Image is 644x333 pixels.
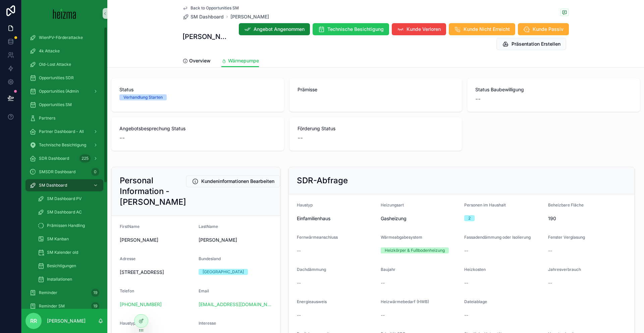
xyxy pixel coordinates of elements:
[230,13,269,20] a: [PERSON_NAME]
[297,202,313,207] span: Haustyp
[297,235,338,240] span: Fernwärmeanschluss
[464,235,531,240] span: Fassadendämmung oder Isolierung
[199,224,218,229] span: LastName
[47,250,78,255] span: SM Kalender old
[21,27,107,309] div: scrollable content
[496,38,566,50] button: Präsentation Erstellen
[25,72,103,84] a: Opportunities SDR
[199,288,209,293] span: Email
[39,129,84,134] span: Partner Dashboard - All
[464,247,468,254] span: --
[381,267,395,272] span: Baujahr
[298,133,303,143] span: --
[39,156,69,161] span: SDR Dashboard
[548,247,552,254] span: --
[47,318,86,324] p: [PERSON_NAME]
[381,215,459,222] span: Gasheizung
[191,13,224,20] span: SM Dashboard
[120,288,134,293] span: Telefon
[186,175,280,187] button: Kundeninformationen Bearbeiten
[297,267,326,272] span: Dachdämmung
[25,99,103,111] a: Opportunities SM
[464,202,506,207] span: Personen im Haushalt
[39,48,60,54] span: 4k Attacke
[199,321,216,326] span: Interesse
[47,209,82,215] span: SM Dashboard AC
[39,142,86,148] span: Technische Besichtigung
[34,206,103,218] a: SM Dashboard AC
[381,280,385,286] span: --
[182,5,239,11] a: Back to Opportunities SM
[468,215,471,221] div: 2
[297,215,375,222] span: Einfamilienhaus
[39,169,75,175] span: SMSDR Dashboard
[297,175,348,186] h2: SDR-Abfrage
[381,202,404,207] span: Heizungsart
[34,273,103,285] a: Installationen
[25,300,103,312] a: Reminder SM19
[313,23,389,35] button: Technische Besichtigung
[25,139,103,151] a: Technische Besichtigung
[512,41,560,47] span: Präsentation Erstellen
[120,175,186,207] h2: Personal Information - [PERSON_NAME]
[91,302,99,310] div: 19
[548,235,585,240] span: Fenster Verglasung
[34,220,103,232] a: Prämissen Handling
[25,287,103,299] a: Reminder19
[381,299,429,304] span: Heizwärmebedarf (HWB)
[25,166,103,178] a: SMSDR Dashboard0
[464,299,487,304] span: Dateiablage
[464,312,468,319] span: --
[518,23,569,35] button: Kunde Passiv
[120,301,162,308] a: [PHONE_NUMBER]
[25,152,103,164] a: SDR Dashboard225
[119,86,276,93] span: Status
[548,267,581,272] span: Jahresverbrauch
[392,23,446,35] button: Kunde Verloren
[464,280,468,286] span: --
[30,317,37,325] span: RR
[120,224,140,229] span: FirstName
[475,94,481,104] span: --
[25,179,103,191] a: SM Dashboard
[297,280,301,286] span: --
[199,301,272,308] a: [EMAIL_ADDRESS][DOMAIN_NAME]
[475,86,632,93] span: Status Baubewilligung
[39,115,55,121] span: Partners
[120,269,193,276] span: [STREET_ADDRESS]
[191,5,239,11] span: Back to Opportunities SM
[298,86,454,93] span: Prämisse
[123,94,163,100] div: Verhandlung Starten
[189,57,211,64] span: Overview
[221,55,259,67] a: Wärmepumpe
[39,62,71,67] span: Old-Lost Attacke
[47,223,85,228] span: Prämissen Handling
[228,57,259,64] span: Wärmepumpe
[385,247,445,253] div: Heizkörper & Fußbodenheizung
[25,126,103,138] a: Partner Dashboard - All
[39,75,74,81] span: Opportunities SDR
[47,263,76,269] span: Besichtigungen
[119,125,276,132] span: Angebotsbesprechung Status
[47,277,72,282] span: Installationen
[91,168,99,176] div: 0
[464,267,486,272] span: Heizkosten
[25,45,103,57] a: 4k Attacke
[39,290,57,295] span: Reminder
[39,35,83,40] span: WienPV-Förderattacke
[39,183,67,188] span: SM Dashboard
[199,256,221,261] span: Bundesland
[297,312,301,319] span: --
[201,178,274,185] span: Kundeninformationen Bearbeiten
[39,303,65,309] span: Reminder SM
[548,215,627,222] span: 190
[298,125,454,132] span: Förderung Status
[120,237,193,243] span: [PERSON_NAME]
[39,102,72,107] span: Opportunities SM
[182,32,228,41] h1: [PERSON_NAME]
[182,13,224,20] a: SM Dashboard
[533,26,563,33] span: Kunde Passiv
[120,321,136,326] span: Haustyp
[25,85,103,97] a: Opportunities (Admin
